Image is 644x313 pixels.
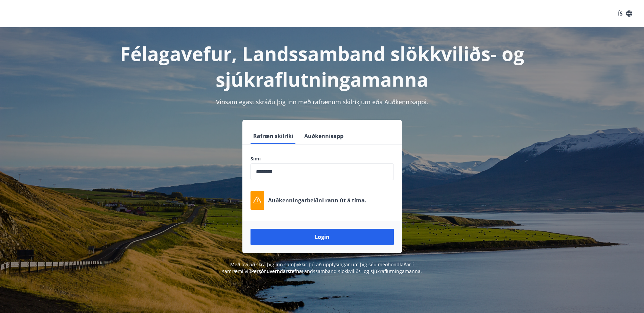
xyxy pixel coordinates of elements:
[87,41,557,92] h1: Félagavefur, Landssamband slökkviliðs- og sjúkraflutningamanna
[251,229,394,245] button: Login
[268,197,366,204] p: Auðkenningarbeiðni rann út á tíma.
[222,261,422,274] span: Með því að skrá þig inn samþykkir þú að upplýsingar um þig séu meðhöndlaðar í samræmi við Landssa...
[302,128,346,144] button: Auðkennisapp
[614,7,636,20] button: ÍS
[251,268,302,274] a: Persónuverndarstefna
[216,98,428,106] span: Vinsamlegast skráðu þig inn með rafrænum skilríkjum eða Auðkennisappi.
[251,155,394,162] label: Sími
[251,128,296,144] button: Rafræn skilríki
